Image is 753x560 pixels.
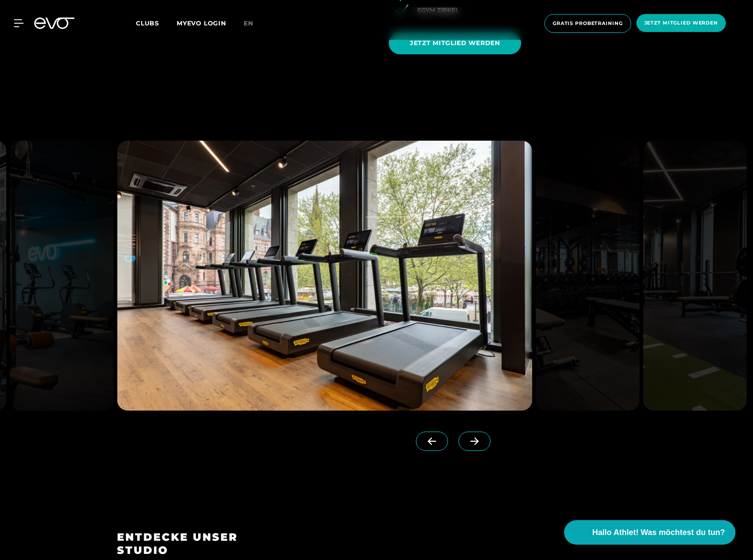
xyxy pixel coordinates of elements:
[542,14,634,33] a: Gratis Probetraining
[553,20,623,27] span: Gratis Probetraining
[10,141,114,411] img: evofitness
[643,141,747,411] img: evofitness
[244,19,253,27] span: en
[592,527,725,539] span: Hallo Athlet! Was möchtest du tun?
[644,19,718,27] span: Jetzt Mitglied werden
[244,18,264,28] a: en
[564,520,735,545] button: Hallo Athlet! Was möchtest du tun?
[136,19,159,27] span: Clubs
[117,531,273,557] h3: ENTDECKE UNSER STUDIO
[634,14,728,33] a: Jetzt Mitglied werden
[117,141,532,411] img: evofitness
[536,141,639,411] img: evofitness
[136,19,177,27] a: Clubs
[177,19,226,27] a: MYEVO LOGIN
